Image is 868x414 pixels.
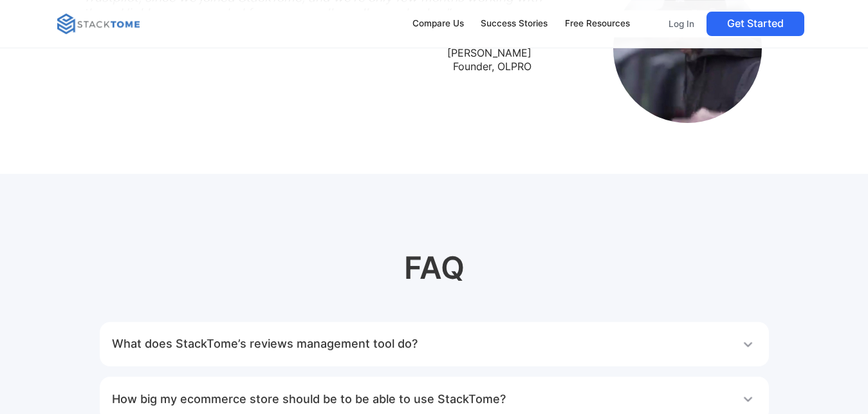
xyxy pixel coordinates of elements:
[706,12,804,36] a: Get Started
[447,46,531,73] div: [PERSON_NAME] Founder, OLPRO
[661,12,701,36] a: Log In
[481,17,548,31] div: Success Stories
[406,10,470,37] a: Compare Us
[669,18,694,30] p: Log In
[412,17,464,31] div: Compare Us
[112,332,418,357] h1: What does StackTome’s reviews management tool do?
[57,250,811,308] h1: FAQ
[112,386,506,412] h1: How big my ecommerce store should be to be able to use StackTome?
[475,10,554,37] a: Success Stories
[565,17,630,31] div: Free Resources
[559,10,636,37] a: Free Resources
